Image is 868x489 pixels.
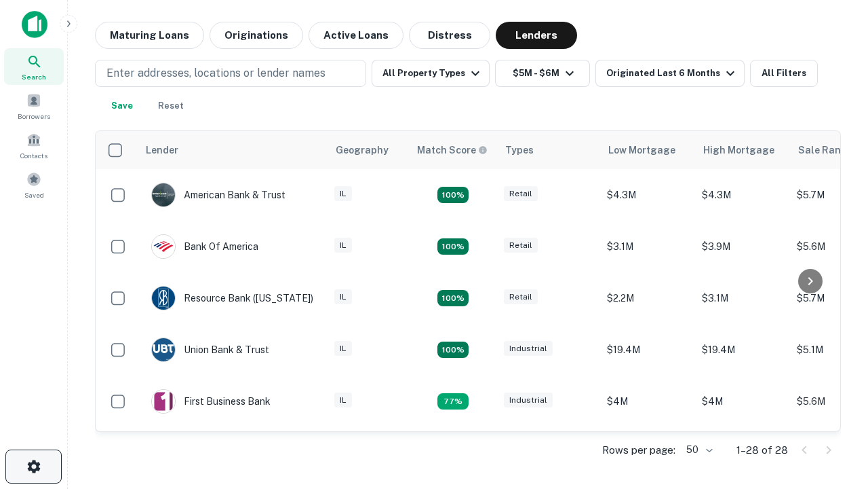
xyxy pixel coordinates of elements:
[600,272,695,324] td: $2.2M
[334,341,352,357] div: IL
[334,393,352,408] div: IL
[800,337,868,402] iframe: Chat Widget
[496,22,577,49] button: Lenders
[151,286,313,310] div: Resource Bank ([US_STATE])
[505,142,534,158] div: Types
[146,142,178,158] div: Lender
[334,238,352,253] div: IL
[600,324,695,376] td: $19.4M
[4,48,64,85] a: Search
[95,60,366,87] button: Enter addresses, locations or lender names
[328,131,409,169] th: Geography
[4,166,64,203] a: Saved
[151,389,271,414] div: First Business Bank
[695,376,790,427] td: $4M
[22,11,47,38] img: capitalize-icon.png
[750,60,818,87] button: All Filters
[20,150,47,161] span: Contacts
[22,71,46,82] span: Search
[417,143,485,158] h6: Match Score
[4,127,64,164] a: Contacts
[695,324,790,376] td: $19.4M
[437,393,469,410] div: Matching Properties: 3, hasApolloMatch: undefined
[695,427,790,479] td: $4.2M
[681,440,715,460] div: 50
[152,235,175,258] img: picture
[595,60,745,87] button: Originated Last 6 Months
[372,60,490,87] button: All Property Types
[152,287,175,310] img: picture
[606,65,738,81] div: Originated Last 6 Months
[608,142,675,158] div: Low Mortgage
[437,238,469,255] div: Matching Properties: 4, hasApolloMatch: undefined
[24,189,44,200] span: Saved
[437,187,469,203] div: Matching Properties: 7, hasApolloMatch: undefined
[151,234,258,259] div: Bank Of America
[106,65,325,81] p: Enter addresses, locations or lender names
[95,22,204,49] button: Maturing Loans
[703,142,774,158] div: High Mortgage
[152,390,175,413] img: picture
[600,221,695,272] td: $3.1M
[600,131,695,169] th: Low Mortgage
[138,131,328,169] th: Lender
[600,376,695,427] td: $4M
[736,442,788,458] p: 1–28 of 28
[149,92,193,120] button: Reset
[504,186,538,202] div: Retail
[334,186,352,202] div: IL
[151,338,269,362] div: Union Bank & Trust
[504,393,553,408] div: Industrial
[437,342,469,358] div: Matching Properties: 4, hasApolloMatch: undefined
[417,143,488,158] div: Capitalize uses an advanced AI algorithm to match your search with the best lender. The match sco...
[497,131,600,169] th: Types
[409,22,490,49] button: Distress
[695,131,790,169] th: High Mortgage
[600,427,695,479] td: $3.9M
[18,111,50,122] span: Borrowers
[504,238,538,253] div: Retail
[495,60,590,87] button: $5M - $6M
[695,272,790,324] td: $3.1M
[152,338,175,361] img: picture
[100,92,144,120] button: Save your search to get updates of matches that match your search criteria.
[336,142,389,158] div: Geography
[504,341,553,357] div: Industrial
[695,221,790,272] td: $3.9M
[210,22,303,49] button: Originations
[409,131,497,169] th: Capitalize uses an advanced AI algorithm to match your search with the best lender. The match sco...
[600,169,695,221] td: $4.3M
[152,183,175,206] img: picture
[4,88,64,124] a: Borrowers
[504,289,538,305] div: Retail
[334,289,352,305] div: IL
[309,22,403,49] button: Active Loans
[695,169,790,221] td: $4.3M
[437,290,469,306] div: Matching Properties: 4, hasApolloMatch: undefined
[602,442,675,458] p: Rows per page:
[151,183,285,207] div: American Bank & Trust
